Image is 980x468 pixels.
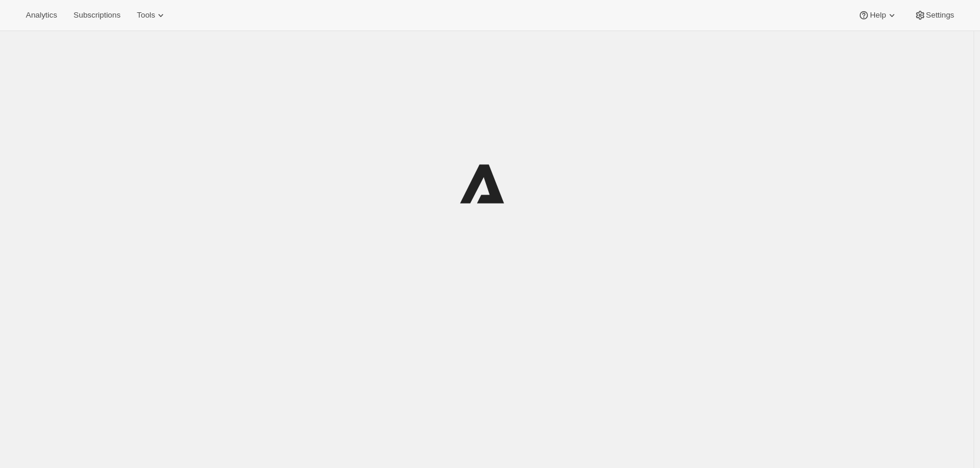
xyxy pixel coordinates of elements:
[19,7,64,23] button: Analytics
[66,7,127,23] button: Subscriptions
[73,11,120,20] span: Subscriptions
[907,7,961,23] button: Settings
[26,11,57,20] span: Analytics
[130,7,174,23] button: Tools
[137,11,155,20] span: Tools
[851,7,904,23] button: Help
[926,11,954,20] span: Settings
[870,11,886,20] span: Help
